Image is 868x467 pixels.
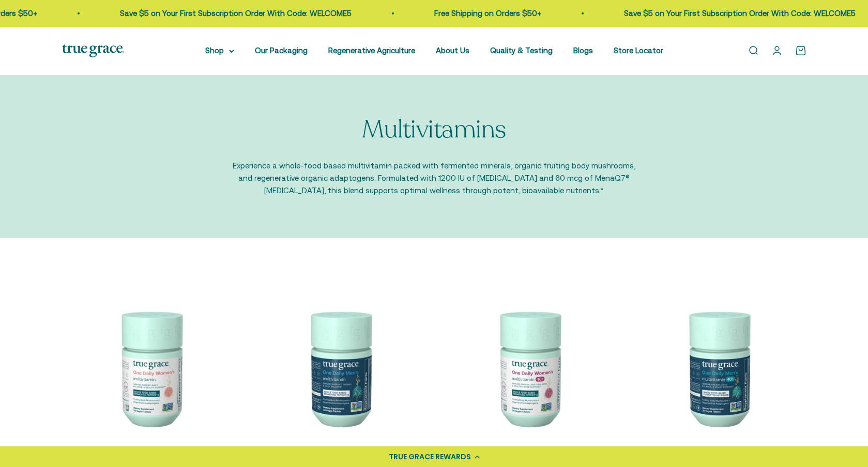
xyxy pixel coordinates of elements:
p: Save $5 on Your First Subscription Order With Code: WELCOME5 [624,7,856,20]
img: One Daily Men's Multivitamin [251,279,428,456]
p: Save $5 on Your First Subscription Order With Code: WELCOME5 [120,7,352,20]
a: Blogs [573,46,593,55]
img: We select ingredients that play a concrete role in true health, and we include them at effective ... [62,279,239,456]
img: One Daily Men's 40+ Multivitamin [630,279,806,456]
a: Our Packaging [255,46,308,55]
p: Experience a whole-food based multivitamin packed with fermented minerals, organic fruiting body ... [233,160,636,197]
a: Regenerative Agriculture [328,46,415,55]
img: Daily Multivitamin for Immune Support, Energy, Daily Balance, and Healthy Bone Support* Vitamin A... [440,279,617,456]
a: Store Locator [614,46,663,55]
div: TRUE GRACE REWARDS [389,452,471,462]
p: Multivitamins [362,116,506,144]
a: About Us [436,46,469,55]
summary: Shop [205,44,234,57]
a: Quality & Testing [490,46,553,55]
a: Free Shipping on Orders $50+ [434,9,541,18]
